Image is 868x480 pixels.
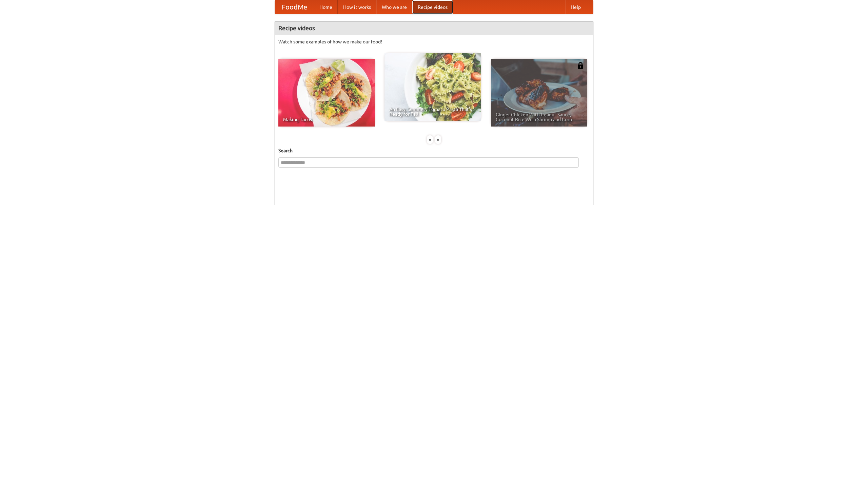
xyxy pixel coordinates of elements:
img: 483408.png [577,62,584,69]
a: Recipe videos [412,0,453,14]
div: « [427,135,433,144]
span: An Easy, Summery Tomato Pasta That's Ready for Fall [389,107,476,116]
h5: Search [278,147,590,154]
h4: Recipe videos [275,21,593,35]
div: » [435,135,441,144]
a: Making Tacos [278,59,375,127]
a: Home [314,0,338,14]
a: FoodMe [275,0,314,14]
a: How it works [338,0,376,14]
a: Who we are [376,0,412,14]
p: Watch some examples of how we make our food! [278,38,590,45]
span: Making Tacos [283,117,370,122]
a: Help [565,0,586,14]
a: An Easy, Summery Tomato Pasta That's Ready for Fall [384,53,481,121]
